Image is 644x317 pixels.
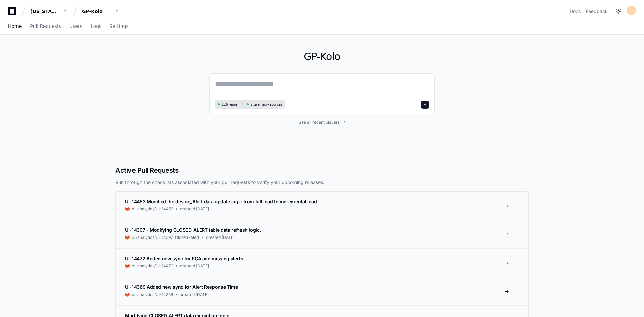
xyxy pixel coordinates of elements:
[125,227,261,233] span: UI-14397 - Modifying CLOSED_ALERT table data refresh logic.
[91,24,101,28] span: Logs
[116,192,528,220] a: UI-14453 Modified the device_Alert data update logic from full load to incremental loadbi-analyti...
[30,8,59,15] div: [US_STATE] Pacific
[132,263,173,269] span: bi-analytics/UI-14472
[79,5,122,17] button: GP-Kolo
[132,206,173,212] span: bi-analytics/UI-14453
[115,166,529,175] h2: Active Pull Requests
[109,24,128,28] span: Settings
[180,206,209,212] span: created [DATE]
[8,24,22,28] span: Home
[180,263,209,269] span: created [DATE]
[82,8,111,15] div: GP-Kolo
[132,235,199,240] span: bi-analytics/UI-14397-Closed-Alert
[180,292,209,297] span: created [DATE]
[125,199,317,204] span: UI-14453 Modified the device_Alert data update logic from full load to incremental load
[206,235,235,240] span: created [DATE]
[69,24,83,28] span: Users
[125,256,243,261] span: UI-14472 Added new sync for FCA and missing alerts
[222,102,238,107] span: 126 repos
[132,292,173,297] span: bi-analytics/UI-14369
[115,179,529,186] p: Run through the checklists associated with your pull requests to verify your upcoming releases.
[109,19,128,34] a: Settings
[209,120,435,125] a: See all recent players
[299,120,340,125] span: See all recent players
[570,8,581,15] a: Docs
[30,19,61,34] a: Pull Requests
[586,8,608,15] button: Feedback
[116,277,528,305] a: UI-14369 Added new sync for Alert Response Timebi-analytics/UI-14369created [DATE]
[116,248,528,277] a: UI-14472 Added new sync for FCA and missing alertsbi-analytics/UI-14472created [DATE]
[91,19,101,34] a: Logs
[209,51,435,63] h1: GP-Kolo
[8,19,22,34] a: Home
[69,19,83,34] a: Users
[125,284,238,290] span: UI-14369 Added new sync for Alert Response Time
[28,5,70,17] button: [US_STATE] Pacific
[251,102,282,107] span: 2 telemetry sources
[116,220,528,248] a: UI-14397 - Modifying CLOSED_ALERT table data refresh logic.bi-analytics/UI-14397-Closed-Alertcrea...
[30,24,61,28] span: Pull Requests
